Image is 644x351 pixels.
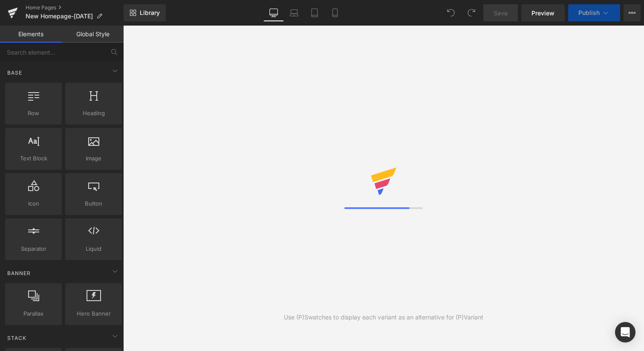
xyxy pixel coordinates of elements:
a: Home Pages [26,4,124,11]
span: Hero Banner [68,309,119,318]
span: Separator [8,244,59,253]
span: Heading [68,109,119,118]
span: Stack [6,334,27,342]
button: Publish [568,4,620,21]
button: More [624,4,641,21]
a: Global Style [62,26,124,43]
span: Banner [6,269,32,277]
div: Open Intercom Messenger [615,322,635,342]
a: Desktop [263,4,284,21]
button: Undo [442,4,459,21]
div: Use (P)Swatches to display each variant as an alternative for (P)Variant [284,313,483,322]
span: Base [6,69,23,77]
span: New Homepage-[DATE] [26,13,93,20]
a: Preview [521,4,565,21]
span: Icon [8,199,59,208]
a: Tablet [304,4,325,21]
a: New Library [124,4,166,21]
span: Parallax [8,309,59,318]
span: Publish [578,9,600,16]
a: Laptop [284,4,304,21]
span: Preview [531,9,554,17]
span: Save [494,9,508,17]
span: Liquid [68,244,119,253]
span: Row [8,109,59,118]
span: Button [68,199,119,208]
span: Image [68,154,119,163]
span: Library [140,9,160,17]
button: Redo [463,4,480,21]
span: Text Block [8,154,59,163]
a: Mobile [325,4,345,21]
